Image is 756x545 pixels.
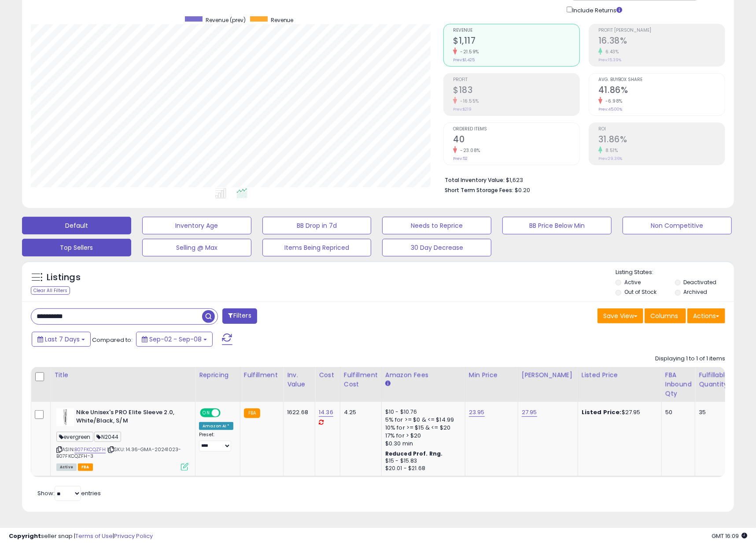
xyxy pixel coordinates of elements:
[598,36,725,48] h2: 16.38%
[382,217,491,234] button: Needs to Reprice
[469,371,514,380] div: Min Price
[453,57,475,63] small: Prev: $1,425
[344,371,378,389] div: Fulfillment Cost
[665,371,692,398] div: FBA inbound Qty
[445,174,719,185] li: $1,623
[136,332,213,347] button: Sep-02 - Sep-08
[598,107,622,112] small: Prev: 45.00%
[684,278,717,286] label: Deactivated
[22,217,131,234] button: Default
[287,371,311,389] div: Inv. value
[385,440,458,448] div: $0.30 min
[665,408,689,416] div: 50
[598,134,725,146] h2: 31.86%
[199,371,236,380] div: Repricing
[385,416,458,424] div: 5% for >= $0 & <= $14.99
[453,134,579,146] h2: 40
[56,446,181,459] span: | SKU: 14.36-GMA-20241023-B07FKCQZFH-3
[624,288,656,296] label: Out of Stock
[457,98,479,104] small: -16.55%
[319,408,333,417] a: 14.36
[32,332,91,347] button: Last 7 Days
[623,217,732,234] button: Non Competitive
[45,335,80,344] span: Last 7 Days
[385,432,458,440] div: 17% for > $20
[22,239,131,256] button: Top Sellers
[453,28,579,33] span: Revenue
[206,16,246,24] span: Revenue (prev)
[582,371,658,380] div: Listed Price
[453,78,579,82] span: Profit
[244,371,280,380] div: Fulfillment
[598,156,622,161] small: Prev: 29.36%
[385,450,443,457] b: Reduced Prof. Rng.
[92,336,133,344] span: Compared to:
[522,408,537,417] a: 27.95
[650,311,678,320] span: Columns
[76,408,183,427] b: Nike Unisex's PRO Elite Sleeve 2.0, White/Black, S/M
[78,463,93,471] span: FBA
[453,36,579,48] h2: $1,117
[94,432,122,442] span: N2044
[74,446,106,453] a: B07FKCQZFH
[56,408,188,470] div: ASIN:
[222,308,257,324] button: Filters
[219,409,233,417] span: OFF
[262,239,372,256] button: Items Being Repriced
[244,408,260,418] small: FBA
[142,239,251,256] button: Selling @ Max
[699,371,729,389] div: Fulfillable Quantity
[385,424,458,432] div: 10% for >= $15 & <= $20
[344,408,375,416] div: 4.25
[385,380,391,388] small: Amazon Fees.
[598,57,621,63] small: Prev: 15.39%
[287,408,308,416] div: 1622.68
[602,147,618,154] small: 8.51%
[457,147,480,154] small: -23.08%
[582,408,655,416] div: $27.95
[602,48,619,55] small: 6.43%
[445,176,505,184] b: Total Inventory Value:
[522,371,574,380] div: [PERSON_NAME]
[453,85,579,97] h2: $183
[582,408,622,416] b: Listed Price:
[54,371,192,380] div: Title
[385,371,461,380] div: Amazon Fees
[645,308,686,323] button: Columns
[199,432,233,452] div: Preset:
[199,422,233,430] div: Amazon AI *
[31,286,70,295] div: Clear All Filters
[262,217,372,234] button: BB Drop in 7d
[453,107,472,112] small: Prev: $219
[271,16,294,24] span: Revenue
[149,335,202,344] span: Sep-02 - Sep-08
[602,98,623,104] small: -6.98%
[684,288,708,296] label: Archived
[616,268,734,277] p: Listing States:
[687,308,725,323] button: Actions
[712,532,747,540] span: 2025-09-16 16:09 GMT
[502,217,612,234] button: BB Price Below Min
[598,78,725,82] span: Avg. Buybox Share
[385,408,458,416] div: $10 - $10.76
[319,371,336,380] div: Cost
[598,127,725,132] span: ROI
[699,408,726,416] div: 35
[598,85,725,97] h2: 41.86%
[453,156,468,161] small: Prev: 52
[385,457,458,465] div: $15 - $15.83
[469,408,485,417] a: 23.95
[37,489,101,497] span: Show: entries
[457,48,479,55] small: -21.59%
[453,127,579,132] span: Ordered Items
[56,408,74,426] img: 31W-UtOVCpL._SL40_.jpg
[598,28,725,33] span: Profit [PERSON_NAME]
[445,186,513,194] b: Short Term Storage Fees:
[56,463,77,471] span: All listings currently available for purchase on Amazon
[56,432,93,442] span: evergreen
[560,5,633,15] div: Include Returns
[9,532,41,540] strong: Copyright
[385,465,458,472] div: $20.01 - $21.68
[597,308,643,323] button: Save View
[655,355,725,363] div: Displaying 1 to 1 of 1 items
